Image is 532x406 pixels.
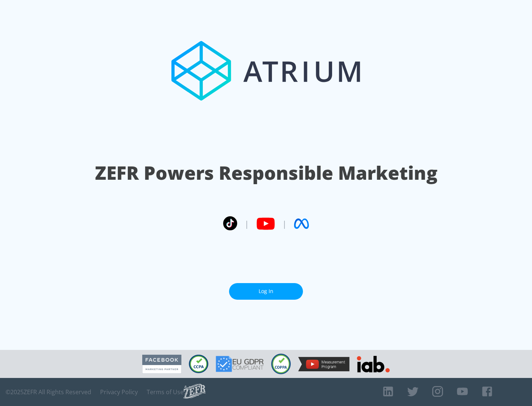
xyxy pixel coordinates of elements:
span: | [282,218,287,229]
img: YouTube Measurement Program [298,357,349,371]
img: COPPA Compliant [271,354,291,374]
a: Log In [229,283,303,300]
img: GDPR Compliant [216,356,264,372]
span: | [245,218,249,229]
img: Facebook Marketing Partner [142,355,181,374]
img: IAB [357,356,390,372]
span: © 2025 ZEFR All Rights Reserved [6,388,91,396]
h1: ZEFR Powers Responsible Marketing [95,160,437,186]
img: CCPA Compliant [189,355,208,373]
a: Privacy Policy [100,388,138,396]
a: Terms of Use [147,388,184,396]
